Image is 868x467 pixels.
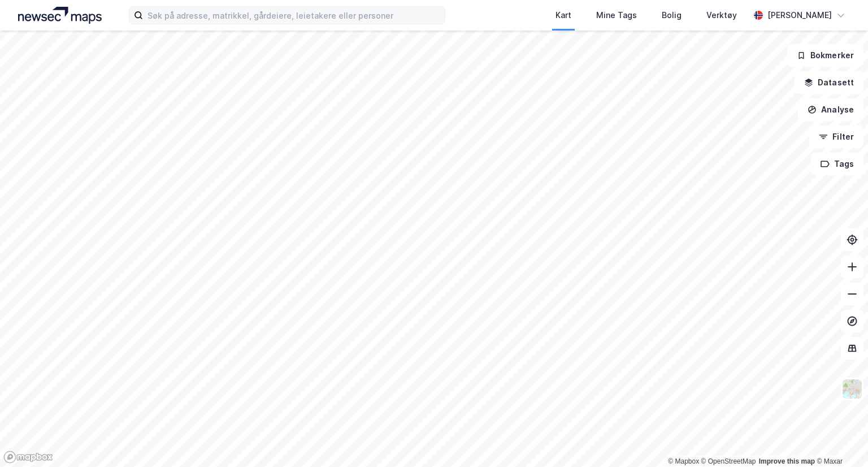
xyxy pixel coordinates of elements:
button: Analyse [798,98,863,121]
div: Bolig [662,8,682,22]
input: Søk på adresse, matrikkel, gårdeiere, leietakere eller personer [143,7,445,24]
a: Improve this map [759,457,815,465]
div: Mine Tags [596,8,637,22]
a: Mapbox [668,457,699,465]
img: Z [841,378,863,400]
button: Bokmerker [787,44,863,67]
div: Kart [555,8,571,22]
div: Kontrollprogram for chat [811,413,868,467]
button: Filter [809,126,863,148]
div: Verktøy [706,8,737,22]
div: [PERSON_NAME] [767,8,832,22]
img: logo.a4113a55bc3d86da70a041830d287a7e.svg [18,7,102,24]
button: Tags [811,153,863,175]
a: Mapbox homepage [3,451,53,464]
a: OpenStreetMap [701,457,756,465]
iframe: Chat Widget [811,413,868,467]
button: Datasett [795,71,863,94]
